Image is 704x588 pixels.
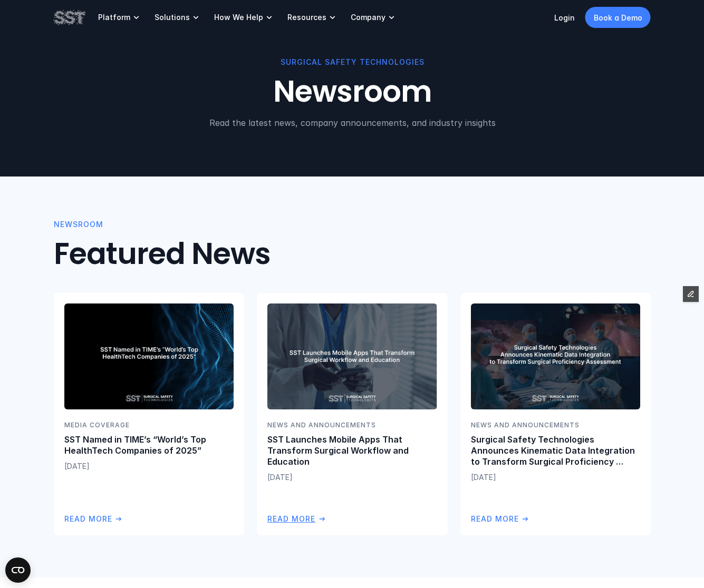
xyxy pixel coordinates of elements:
a: Book a Demo [585,7,651,28]
p: Resources [287,13,326,22]
p: How We Help [214,13,263,22]
button: Edit Framer Content [683,286,699,302]
a: Doctor holding a cell phone in handNews and AnnouncementsSST Launches Mobile Apps That Transform ... [257,293,447,535]
p: News and Announcements [470,420,640,430]
p: News and Announcements [267,420,437,430]
a: Login [554,13,575,22]
h2: Featured News [54,237,271,272]
p: SST Launches Mobile Apps That Transform Surgical Workflow and Education [267,434,437,467]
p: Read More [470,513,518,525]
p: SST Named in TIME’s “World’s Top HealthTech Companies of 2025” [64,434,234,456]
img: Surgeons standing around an operating room table, looking up at kinematic data on a screen [470,303,640,409]
p: Surgical Safety Technologies Announces Kinematic Data Integration to Transform Surgical Proficien... [470,434,640,467]
img: Doctor holding a cell phone in hand [267,303,437,410]
p: [DATE] [64,460,234,472]
p: [DATE] [267,472,437,483]
p: Book a Demo [594,12,642,23]
img: SST logo [54,8,85,26]
p: Company [351,13,385,22]
p: Newsroom [54,219,103,230]
p: SURGICAL SAFETY TECHNOLOGIES [54,56,651,68]
a: Surgeons standing around an operating room table, looking up at kinematic data on a screenNews an... [460,293,650,535]
p: Read the latest news, company announcements, and industry insights [54,116,651,129]
p: Media Coverage [64,420,234,430]
a: SST Named in TIME’s “World’s Top HealthTech Companies of 2025” text on a black and blue backgroun... [54,293,244,535]
p: Solutions [155,13,190,22]
p: Read More [64,513,112,525]
button: Open CMP widget [5,557,31,583]
h1: Newsroom [54,74,651,110]
p: Read More [267,513,315,525]
p: Platform [98,13,130,22]
p: [DATE] [470,472,640,483]
img: SST Named in TIME’s “World’s Top HealthTech Companies of 2025” text on a black and blue background [64,303,234,409]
